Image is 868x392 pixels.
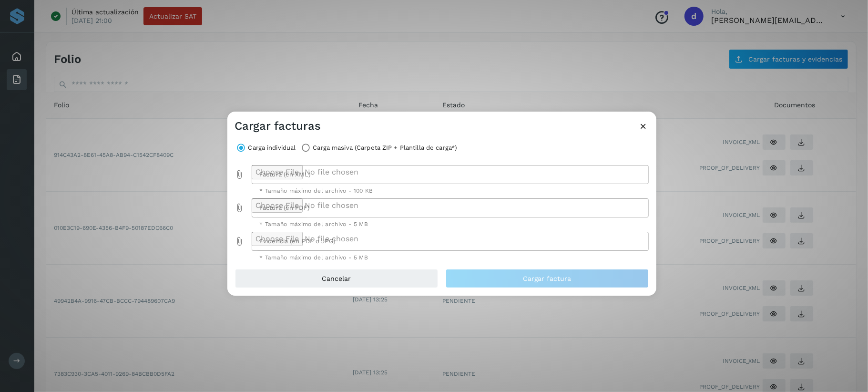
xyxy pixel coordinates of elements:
i: Factura (en XML) prepended action [235,170,245,179]
div: * Tamaño máximo del archivo - 100 KB [259,188,641,194]
label: Carga individual [248,141,296,155]
button: Cancelar [235,269,438,288]
span: Cargar factura [523,275,571,282]
i: Factura (en PDF) prepended action [235,203,245,213]
button: Cargar factura [446,269,649,288]
h3: Cargar facturas [235,119,321,133]
label: Carga masiva (Carpeta ZIP + Plantilla de carga*) [313,141,457,155]
i: Evidencia (en PDF o JPG) prepended action [235,237,245,246]
span: Cancelar [322,275,351,282]
div: * Tamaño máximo del archivo - 5 MB [259,221,641,227]
div: * Tamaño máximo del archivo - 5 MB [259,255,641,260]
